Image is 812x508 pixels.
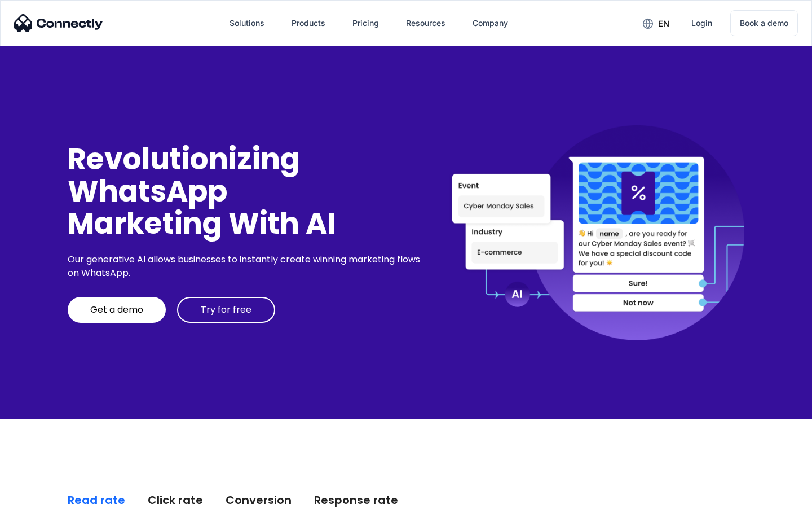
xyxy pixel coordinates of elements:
div: Read rate [68,492,125,508]
div: Company [473,15,508,31]
div: Conversion [226,492,292,508]
div: Try for free [201,304,251,316]
div: Response rate [314,492,398,508]
a: Book a demo [730,10,798,36]
div: Solutions [230,15,264,31]
div: Products [292,15,325,31]
div: Login [691,15,712,31]
div: Our generative AI allows businesses to instantly create winning marketing flows on WhatsApp. [68,253,424,280]
a: Pricing [343,10,388,37]
div: Get a demo [90,304,143,316]
div: Revolutionizing WhatsApp Marketing With AI [68,143,424,240]
a: Login [682,10,721,37]
div: Pricing [352,15,379,31]
a: Get a demo [68,297,166,323]
div: Click rate [148,492,203,508]
img: Connectly Logo [14,14,103,32]
div: Resources [406,15,445,31]
div: en [658,16,669,32]
a: Try for free [177,297,275,323]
